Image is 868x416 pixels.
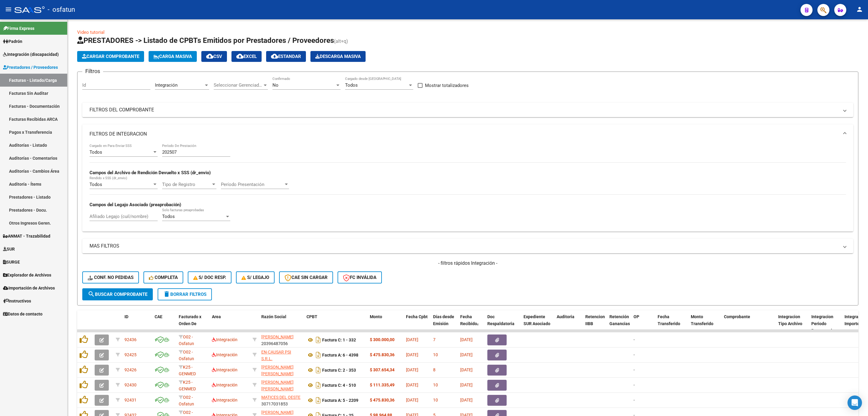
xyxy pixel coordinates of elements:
[259,310,304,337] datatable-header-cell: Razón Social
[77,36,334,45] span: PRESTADORES -> Listado de CPBTs Emitidos por Prestadores / Proveedores
[370,367,395,372] strong: $ 307.654,34
[315,54,361,59] span: Descarga Masiva
[82,103,853,117] mat-expansion-panel-header: FILTROS DEL COMPROBANTE
[655,310,688,337] datatable-header-cell: Fecha Transferido
[158,288,212,300] button: Borrar Filtros
[279,271,333,283] button: CAE SIN CARGAR
[88,290,95,298] mat-icon: search
[3,51,59,58] span: Integración (discapacidad)
[314,380,322,390] i: Descargar documento
[155,314,162,319] span: CAE
[406,337,418,342] span: [DATE]
[212,398,237,402] span: Integración
[261,314,286,319] span: Razón Social
[90,182,102,187] span: Todos
[122,310,152,337] datatable-header-cell: ID
[206,54,222,59] span: CSV
[261,364,302,376] div: 27352183992
[90,131,839,137] mat-panel-title: FILTROS DE INTEGRACION
[811,314,837,333] span: Integracion Periodo Presentacion
[583,310,607,337] datatable-header-cell: Retencion IIBB
[406,398,418,402] span: [DATE]
[367,310,404,337] datatable-header-cell: Monto
[688,310,722,337] datatable-header-cell: Monto Transferido
[848,395,862,410] div: Open Intercom Messenger
[261,379,302,392] div: 27268554535
[188,271,232,283] button: S/ Doc Resp.
[271,53,278,60] mat-icon: cloud_download
[460,337,473,342] span: [DATE]
[370,314,382,319] span: Monto
[261,395,300,400] span: MATICES DEL OESTE
[236,271,275,283] button: S/ legajo
[304,310,367,337] datatable-header-cell: CPBT
[487,314,514,326] span: Doc Respaldatoria
[163,290,170,298] mat-icon: delete
[433,337,436,342] span: 7
[314,395,322,405] i: Descargar documento
[322,398,358,403] strong: Factura A: 5 - 2209
[193,275,226,280] span: S/ Doc Resp.
[460,314,477,326] span: Fecha Recibido
[322,383,356,388] strong: Factura C: 4 - 510
[201,51,227,62] button: CSV
[524,314,550,326] span: Expediente SUR Asociado
[322,368,356,373] strong: Factura C: 2 - 353
[82,144,853,232] div: FILTROS DE INTEGRACION
[585,314,605,326] span: Retencion IIBB
[856,6,863,13] mat-icon: person
[206,53,213,60] mat-icon: cloud_download
[212,314,221,319] span: Area
[691,314,713,326] span: Monto Transferido
[334,38,348,44] span: (alt+q)
[143,271,183,283] button: Completa
[322,338,356,342] strong: Factura C: 1 - 332
[310,51,366,62] app-download-masive: Descarga masiva de comprobantes (adjuntos)
[844,314,868,326] span: Integracion Importe Sol.
[124,367,137,372] span: 92426
[658,314,680,326] span: Fecha Transferido
[406,367,418,372] span: [DATE]
[370,398,395,402] strong: $ 475.830,36
[3,285,55,291] span: Importación de Archivos
[261,334,294,339] span: [PERSON_NAME]
[124,337,137,342] span: 92436
[179,365,196,376] span: K25 - GENMED
[179,350,194,368] span: O02 - Osfatun Propio
[261,350,291,361] span: EN-CAUSAR PSI S.R.L.
[88,275,134,280] span: Conf. no pedidas
[3,246,15,252] span: SUR
[722,310,776,337] datatable-header-cell: Comprobante
[261,334,302,346] div: 20396487056
[124,314,128,319] span: ID
[338,271,382,283] button: FC Inválida
[314,365,322,375] i: Descargar documento
[343,275,376,280] span: FC Inválida
[82,67,103,75] h3: Filtros
[634,398,635,402] span: -
[460,352,473,357] span: [DATE]
[634,337,635,342] span: -
[460,398,473,402] span: [DATE]
[307,314,317,319] span: CPBT
[458,310,485,337] datatable-header-cell: Fecha Recibido
[82,271,139,283] button: Conf. no pedidas
[149,51,197,62] button: Carga Masiva
[554,310,583,337] datatable-header-cell: Auditoria
[3,311,42,317] span: Datos de contacto
[82,288,153,300] button: Buscar Comprobante
[431,310,458,337] datatable-header-cell: Días desde Emisión
[433,382,438,387] span: 10
[406,382,418,387] span: [DATE]
[3,259,20,265] span: SURGE
[3,272,51,278] span: Explorador de Archivos
[179,334,194,353] span: O02 - Osfatun Propio
[77,30,105,35] a: Video tutorial
[272,82,278,88] span: No
[48,3,75,16] span: - osfatun
[162,214,175,219] span: Todos
[155,82,178,88] span: Integración
[631,310,655,337] datatable-header-cell: OP
[322,353,358,357] strong: Factura A: 6 - 4398
[261,394,302,407] div: 30717031853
